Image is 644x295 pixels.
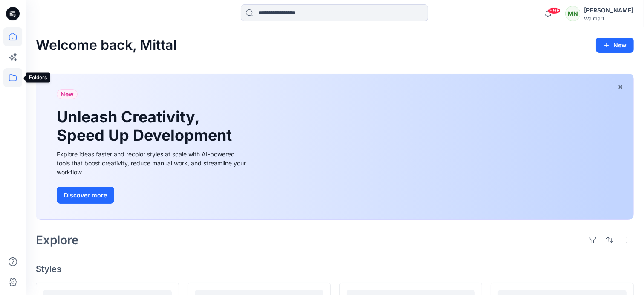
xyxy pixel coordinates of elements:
div: Walmart [584,15,633,22]
button: Discover more [57,187,114,204]
button: New [596,38,634,53]
div: MN [565,6,580,21]
h4: Styles [36,264,634,274]
span: New [61,89,74,99]
span: 99+ [548,7,560,14]
div: [PERSON_NAME] [584,5,633,15]
h1: Unleash Creativity, Speed Up Development [57,108,236,145]
h2: Explore [36,233,79,247]
h2: Welcome back, Mittal [36,38,176,53]
a: Discover more [57,187,248,204]
div: Explore ideas faster and recolor styles at scale with AI-powered tools that boost creativity, red... [57,150,248,176]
